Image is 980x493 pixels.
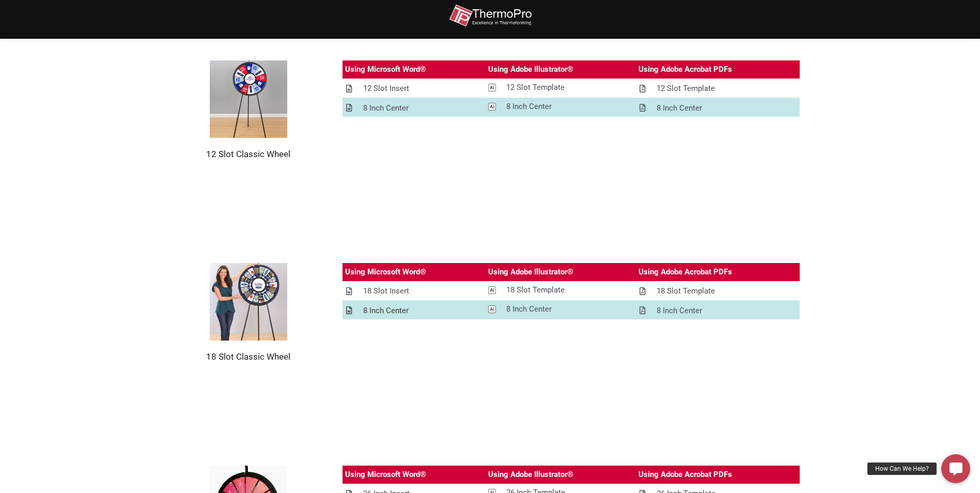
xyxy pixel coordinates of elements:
[488,63,573,76] div: Using Adobe Illustrator®
[657,102,702,115] div: 8 Inch Center
[343,99,486,117] a: 8 Inch Center
[345,63,426,76] div: Using Microsoft Word®
[486,98,636,116] a: 8 Inch Center
[343,282,486,300] a: 18 Slot Insert
[180,148,317,160] h2: 12 Slot Classic Wheel
[636,282,800,300] a: 18 Slot Template
[180,351,317,362] h2: 18 Slot Classic Wheel
[657,82,715,95] div: 12 Slot Template
[867,463,937,475] div: How Can We Help?
[363,82,409,95] div: 12 Slot Insert
[639,266,732,279] div: Using Adobe Acrobat PDFs
[345,266,426,279] div: Using Microsoft Word®
[506,100,552,113] div: 8 Inch Center
[449,4,532,27] img: thermopro-logo-non-iso
[345,468,426,481] div: Using Microsoft Word®
[363,285,409,298] div: 18 Slot Insert
[506,284,565,297] div: 18 Slot Template
[506,81,565,94] div: 12 Slot Template
[343,302,486,320] a: 8 Inch Center
[486,300,636,318] a: 8 Inch Center
[657,304,702,317] div: 8 Inch Center
[941,454,970,483] a: How Can We Help?
[488,468,573,481] div: Using Adobe Illustrator®
[657,285,715,298] div: 18 Slot Template
[363,304,409,317] div: 8 Inch Center
[636,302,800,320] a: 8 Inch Center
[506,303,552,316] div: 8 Inch Center
[639,468,732,481] div: Using Adobe Acrobat PDFs
[636,99,800,117] a: 8 Inch Center
[486,281,636,299] a: 18 Slot Template
[343,80,486,98] a: 12 Slot Insert
[486,79,636,97] a: 12 Slot Template
[488,266,573,279] div: Using Adobe Illustrator®
[636,80,800,98] a: 12 Slot Template
[639,63,732,76] div: Using Adobe Acrobat PDFs
[363,102,409,115] div: 8 Inch Center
